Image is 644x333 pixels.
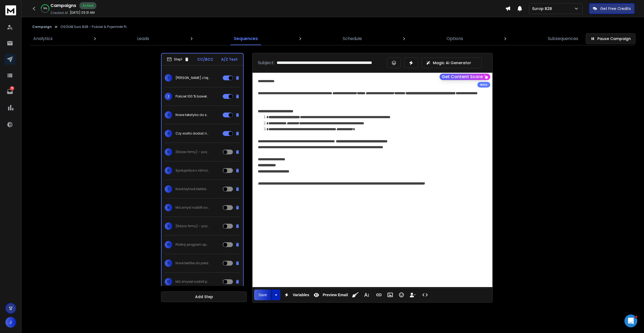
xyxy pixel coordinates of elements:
h1: Campaigns [50,2,76,9]
p: [DATE] 03:31 AM [70,10,95,15]
button: Get Free Credits [589,3,635,14]
p: Leads [137,35,149,42]
a: Options [443,32,466,45]
p: OGÓLNE Euro B2B - Pościel & Pojemniki PL [60,25,127,29]
a: Sequences [230,32,261,45]
span: 3 [165,111,172,119]
span: 11 [165,259,172,267]
a: Schedule [339,32,365,45]
span: 1 [165,74,172,82]
p: Pilotný program spolupráce – pozvanie na konzultáciu [175,242,210,247]
span: 8 [165,204,172,211]
p: Czy warto dodać nową linię produktów domowych do sklepu? [175,131,210,136]
img: logo [5,5,16,15]
a: Leads [134,32,152,45]
p: Pościel 100 % bawełna + 30 % marży – brzmi jak coś dla Was? [175,94,210,99]
button: Variables [281,289,310,300]
span: 2 [165,93,172,100]
span: 9 [165,222,172,230]
p: Sequences [234,35,258,42]
button: Insert Link (⌘K) [374,289,384,300]
button: Magic AI Generator [421,57,482,68]
p: Nové textílie do predaja – oplatí sa vyskúšať? [175,261,210,265]
p: Spolupráce v rámci pilotního programu – možnost zapojení? [175,168,210,173]
p: 15 [10,86,14,91]
p: CC/BCC [197,57,213,62]
iframe: Intercom live chat [624,314,637,327]
button: Clean HTML [350,289,360,300]
p: Get Free Credits [600,6,631,11]
button: More Text [361,289,372,300]
p: [Názov firmy] – pozvánka na rozhovor o možnej B2B spolupráci [175,224,210,228]
p: Subsequences [548,35,578,42]
p: Má smysl rozšířit sortiment o novou řadu domácích produktů? [175,205,210,210]
p: [PERSON_NAME] z tej strony 😊 Mam pomysł na wspólny boost sprzedaży {{companyName}} [175,76,210,80]
button: Emoticons [396,289,407,300]
button: J [5,317,16,328]
button: Insert Unsubscribe Link [408,289,418,300]
button: Insert Image (⌘P) [385,289,395,300]
button: Pause Campaign [586,33,635,44]
button: Save [254,289,271,300]
span: 5 [165,148,172,156]
span: 6 [165,167,172,174]
span: 7 [165,185,172,193]
span: 10 [165,241,172,248]
p: Schedule [343,35,362,42]
p: 56 % [43,7,47,10]
p: Nové bytové textilie k prodeji – stojí za vyzkoušení? [175,187,210,191]
button: Code View [420,289,430,300]
div: Active [79,2,96,9]
div: Step 1 [167,57,189,62]
span: 12 [165,278,172,285]
p: Nowe tekstylia do sprzedaży – czy warto przetestować? [175,113,210,117]
a: 15 [5,86,15,97]
span: Preview Email [321,293,349,297]
button: Preview Email [311,289,349,300]
div: Beta [477,82,490,88]
p: Options [447,35,463,42]
button: Add Step [161,291,247,302]
p: Created At: [50,11,69,15]
span: 4 [165,130,172,137]
p: [Název firmy] – pozvání k rozhovoru o možné spolupráci B2B [175,150,210,154]
p: Subject: [258,60,275,66]
p: Analytics [33,35,53,42]
p: Magic AI Generator [433,60,471,66]
span: Variables [292,293,310,297]
a: Analytics [30,32,56,45]
button: Campaign [32,25,52,29]
p: A/Z Test [221,57,238,62]
a: Subsequences [544,32,581,45]
button: Get Content Score [440,74,490,80]
p: Europ B2B [532,6,554,11]
p: Má zmysel rozšíriť ponuku o novú líniu domácich produktov? [175,280,210,284]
